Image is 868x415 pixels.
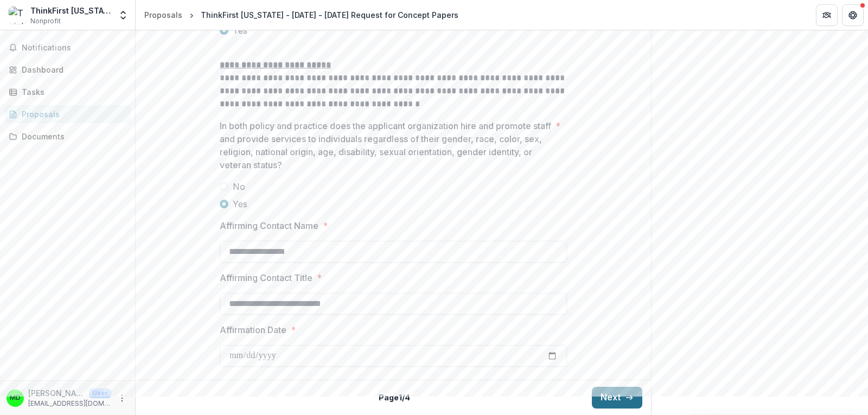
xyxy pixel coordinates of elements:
[9,7,26,24] img: ThinkFirst Missouri
[30,16,61,26] span: Nonprofit
[379,392,410,403] p: Page 1 / 4
[220,323,286,336] p: Affirmation Date
[220,271,312,284] p: Affirming Contact Title
[140,7,463,23] nav: breadcrumb
[4,61,131,79] a: Dashboard
[10,394,21,401] div: Melissa Van Dyne
[233,197,247,210] span: Yes
[22,43,126,53] span: Notifications
[220,119,551,171] p: In both policy and practice does the applicant organization hire and promote staff and provide se...
[28,387,85,399] p: [PERSON_NAME]
[233,180,245,193] span: No
[4,127,131,145] a: Documents
[201,9,458,21] div: ThinkFirst [US_STATE] - [DATE] - [DATE] Request for Concept Papers
[842,4,864,26] button: Get Help
[592,387,642,408] button: Next
[4,39,131,56] button: Notifications
[4,83,131,101] a: Tasks
[4,105,131,123] a: Proposals
[140,7,187,23] a: Proposals
[89,388,111,398] p: User
[22,131,122,142] div: Documents
[116,392,129,405] button: More
[220,219,318,232] p: Affirming Contact Name
[22,108,122,120] div: Proposals
[144,9,182,21] div: Proposals
[22,86,122,98] div: Tasks
[816,4,838,26] button: Partners
[22,64,122,75] div: Dashboard
[30,5,111,16] div: ThinkFirst [US_STATE]
[116,4,131,26] button: Open entity switcher
[28,399,111,408] p: [EMAIL_ADDRESS][DOMAIN_NAME]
